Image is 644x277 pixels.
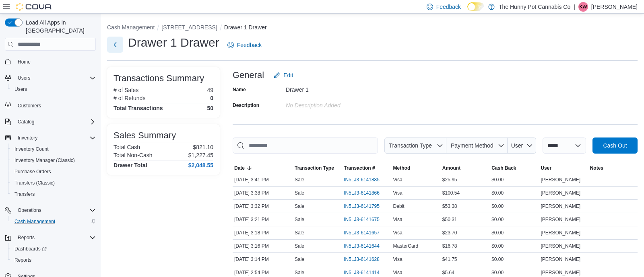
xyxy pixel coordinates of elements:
[233,137,378,154] input: This is a search bar. As you type, the results lower in the page will automatically filter.
[114,162,147,168] h4: Drawer Total
[14,117,96,127] span: Catalog
[270,67,296,83] button: Edit
[11,217,96,226] span: Cash Management
[541,165,551,171] span: User
[14,133,96,143] span: Inventory
[11,84,30,94] a: Users
[393,176,402,183] span: Visa
[344,241,388,251] button: IN5LJ3-6141644
[344,176,380,183] span: IN5LJ3-6141885
[14,205,45,215] button: Operations
[490,175,539,185] div: $0.00
[237,41,262,49] span: Feedback
[344,228,388,238] button: IN5LJ3-6141657
[14,73,96,83] span: Users
[384,137,446,154] button: Transaction Type
[14,73,33,83] button: Users
[590,165,603,171] span: Notes
[541,243,580,249] span: [PERSON_NAME]
[344,230,380,236] span: IN5LJ3-6141657
[14,57,34,67] a: Home
[541,216,580,223] span: [PERSON_NAME]
[441,163,490,173] button: Amount
[392,163,441,173] button: Method
[393,190,402,196] span: Visa
[344,201,388,211] button: IN5LJ3-6141795
[107,24,155,31] button: Cash Management
[11,84,96,94] span: Users
[233,70,264,80] h3: General
[451,142,493,149] span: Payment Method
[344,215,388,224] button: IN5LJ3-6141675
[114,74,204,83] h3: Transactions Summary
[14,218,55,225] span: Cash Management
[442,256,457,263] span: $41.75
[283,71,293,79] span: Edit
[18,234,35,241] span: Reports
[11,178,58,188] a: Transfers (Classic)
[591,2,638,12] p: [PERSON_NAME]
[14,257,31,263] span: Reports
[490,228,539,238] div: $0.00
[541,230,580,236] span: [PERSON_NAME]
[14,101,44,111] a: Customers
[508,137,536,154] button: User
[579,2,587,12] span: KW
[491,165,516,171] span: Cash Back
[11,167,96,176] span: Purchase Orders
[188,152,213,158] p: $1,227.45
[16,3,52,11] img: Cova
[8,166,99,177] button: Purchase Orders
[23,18,96,35] span: Load All Apps in [GEOGRAPHIC_DATA]
[14,233,38,242] button: Reports
[442,243,457,249] span: $16.78
[207,105,213,111] h4: 50
[18,135,37,141] span: Inventory
[233,175,293,185] div: [DATE] 3:41 PM
[344,165,375,171] span: Transaction #
[342,163,391,173] button: Transaction #
[114,131,176,140] h3: Sales Summary
[14,191,35,197] span: Transfers
[188,162,213,168] h4: $2,048.55
[541,176,580,183] span: [PERSON_NAME]
[8,243,99,254] a: Dashboards
[193,144,213,150] p: $821.10
[107,37,123,53] button: Next
[114,95,145,101] h6: # of Refunds
[161,24,217,31] button: [STREET_ADDRESS]
[8,144,99,155] button: Inventory Count
[295,269,304,276] p: Sale
[11,189,96,199] span: Transfers
[393,230,402,236] span: Visa
[14,133,41,143] button: Inventory
[286,99,394,109] div: No Description added
[541,190,580,196] span: [PERSON_NAME]
[295,190,304,196] p: Sale
[2,232,99,243] button: Reports
[11,156,78,165] a: Inventory Manager (Classic)
[14,246,47,252] span: Dashboards
[11,144,52,154] a: Inventory Count
[490,163,539,173] button: Cash Back
[393,243,419,249] span: MasterCard
[578,2,588,12] div: Kali Wehlann
[393,165,411,171] span: Method
[344,254,388,264] button: IN5LJ3-6141628
[114,105,163,111] h4: Total Transactions
[14,56,96,66] span: Home
[14,205,96,215] span: Operations
[344,269,380,276] span: IN5LJ3-6141414
[541,256,580,263] span: [PERSON_NAME]
[14,180,55,186] span: Transfers (Classic)
[490,215,539,224] div: $0.00
[14,157,75,164] span: Inventory Manager (Classic)
[18,119,34,125] span: Catalog
[539,163,588,173] button: User
[442,190,460,196] span: $100.54
[393,256,402,263] span: Visa
[295,203,304,209] p: Sale
[442,269,454,276] span: $5.64
[436,3,461,11] span: Feedback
